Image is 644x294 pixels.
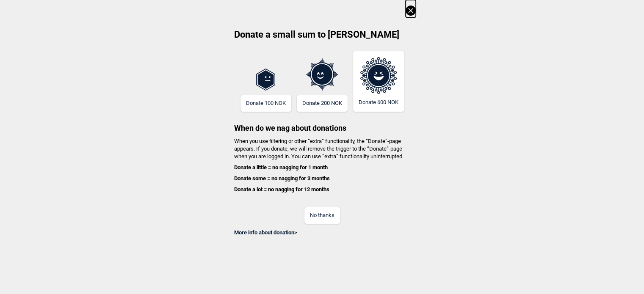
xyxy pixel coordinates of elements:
button: Donate 600 NOK [353,51,404,112]
h4: When you use filtering or other “extra” functionality, the “Donate”-page appears. If you donate, ... [229,137,416,194]
b: Donate some = no nagging for 3 months [234,175,330,181]
button: No thanks [304,207,340,224]
b: Donate a little = no nagging for 1 month [234,164,328,170]
b: Donate a lot = no nagging for 12 months [234,186,329,192]
a: More info about donation> [234,229,297,236]
h2: Donate a small sum to [PERSON_NAME] [229,28,416,47]
h3: When do we nag about donations [229,112,416,133]
button: Donate 200 NOK [297,95,348,112]
button: Donate 100 NOK [240,95,291,112]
